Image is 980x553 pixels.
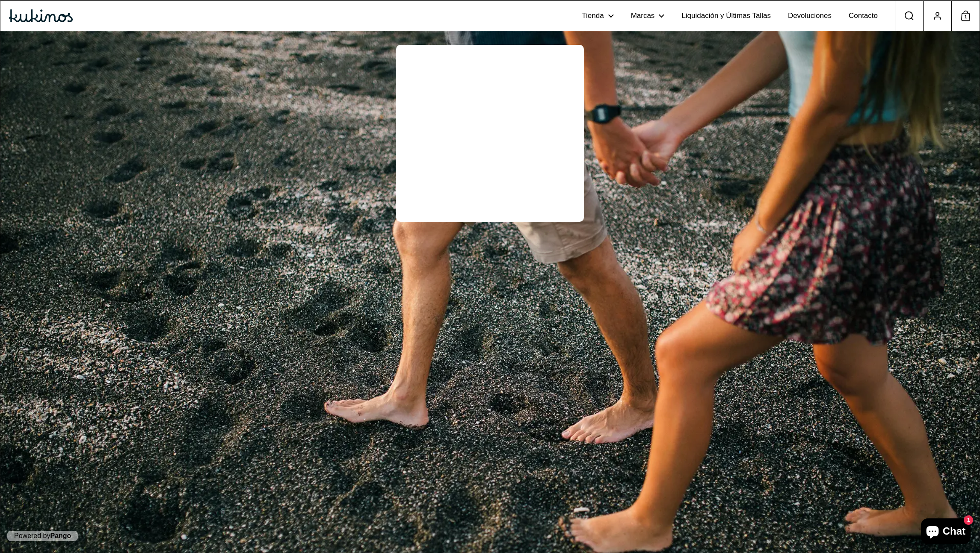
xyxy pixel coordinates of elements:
[50,532,71,539] a: Pango
[961,12,970,23] span: 1
[7,531,78,541] p: Powered by
[918,518,973,546] inbox-online-store-chat: Chat de la tienda online Shopify
[779,4,840,28] a: Devoluciones
[631,12,655,21] span: Marcas
[573,4,622,28] a: Tienda
[622,4,673,28] a: Marcas
[681,12,771,21] span: Liquidación y Últimas Tallas
[849,12,878,21] span: Contacto
[582,12,604,21] span: Tienda
[788,12,832,21] span: Devoluciones
[673,4,779,28] a: Liquidación y Últimas Tallas
[840,4,886,28] a: Contacto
